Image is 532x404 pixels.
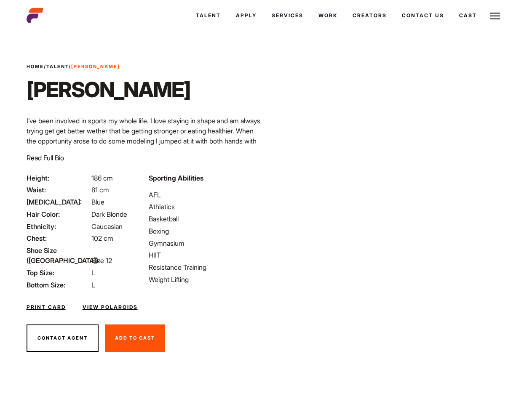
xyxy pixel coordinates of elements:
[27,64,44,69] a: Home
[115,335,155,341] span: Add To Cast
[83,303,138,311] a: View Polaroids
[91,174,113,182] span: 186 cm
[264,4,311,27] a: Services
[149,226,261,236] li: Boxing
[394,4,452,27] a: Contact Us
[311,4,345,27] a: Work
[91,268,95,277] span: L
[105,324,165,352] button: Add To Cast
[149,238,261,248] li: Gymnasium
[91,198,104,206] span: Blue
[149,202,261,212] li: Athletics
[27,197,90,207] span: [MEDICAL_DATA]:
[27,245,90,266] span: Shoe Size ([GEOGRAPHIC_DATA]):
[27,209,90,219] span: Hair Color:
[27,268,90,278] span: Top Size:
[228,4,264,27] a: Apply
[91,210,127,218] span: Dark Blonde
[149,274,261,284] li: Weight Lifting
[27,154,64,162] span: Read Full Bio
[91,256,112,265] span: Size 12
[345,4,394,27] a: Creators
[149,250,261,260] li: HIIT
[452,4,484,27] a: Cast
[27,280,90,290] span: Bottom Size:
[27,116,261,186] p: I’ve been involved in sports my whole life. I love staying in shape and am always trying get get ...
[27,185,90,195] span: Waist:
[46,64,69,69] a: Talent
[149,262,261,272] li: Resistance Training
[91,281,95,289] span: L
[91,186,109,194] span: 81 cm
[27,7,43,24] img: cropped-aefm-brand-fav-22-square.png
[91,234,113,242] span: 102 cm
[27,221,90,231] span: Ethnicity:
[149,174,203,182] strong: Sporting Abilities
[27,77,190,102] h1: [PERSON_NAME]
[27,63,120,70] span: / /
[91,222,123,231] span: Caucasian
[71,64,120,69] strong: [PERSON_NAME]
[27,233,90,243] span: Chest:
[27,303,66,311] a: Print Card
[490,11,500,21] img: Burger icon
[27,153,64,163] button: Read Full Bio
[27,324,99,352] button: Contact Agent
[27,173,90,183] span: Height:
[149,214,261,224] li: Basketball
[149,190,261,200] li: AFL
[188,4,228,27] a: Talent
